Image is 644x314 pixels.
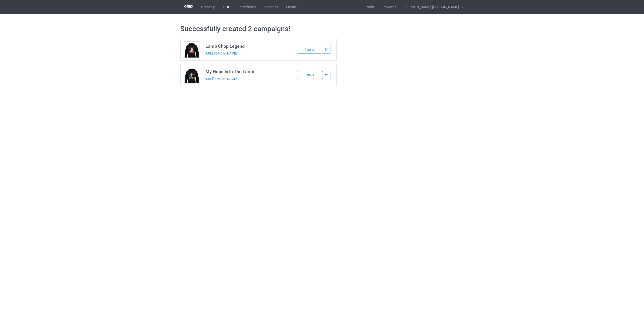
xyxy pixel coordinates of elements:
[205,51,237,55] a: [URL][DOMAIN_NAME]
[297,73,322,77] a: Details
[205,69,285,74] h3: My Hope Is In The Lamb
[205,77,237,81] a: [URL][DOMAIN_NAME]
[184,5,193,8] img: 3d383065fc803cdd16c62507c020ddf8.png
[297,47,322,51] a: Details
[297,46,321,54] div: Details
[297,71,321,79] div: Details
[400,1,459,13] div: [PERSON_NAME] [PERSON_NAME]
[205,43,285,49] h3: Lamb Chop Legend
[180,24,464,33] h1: Successfully created 2 campaigns!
